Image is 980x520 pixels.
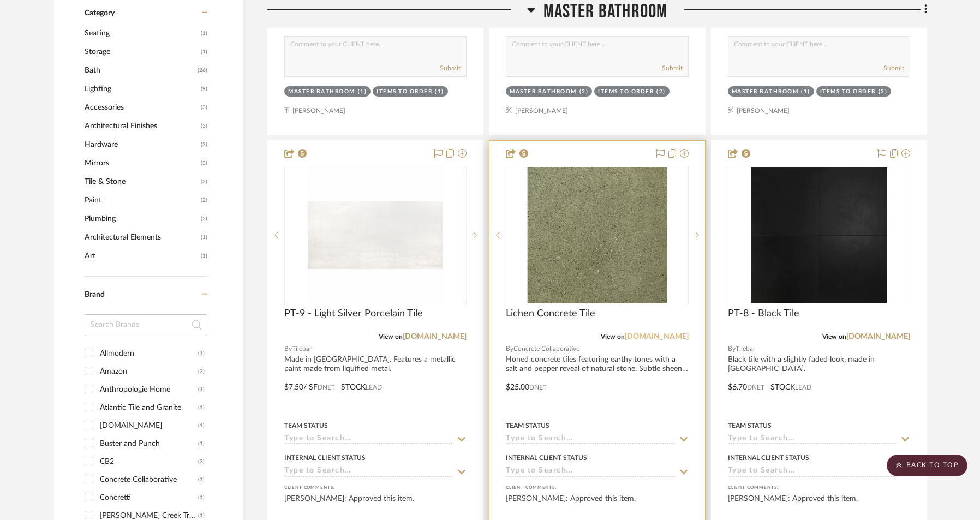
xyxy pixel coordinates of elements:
[85,314,207,336] input: Search Brands
[100,399,198,416] div: Atlantic Tile and Granite
[728,308,799,320] span: PT-8 - Black Tile
[198,62,207,79] span: (26)
[100,471,198,488] div: Concrete Collaborative
[85,98,198,117] span: Accessories
[846,333,910,340] a: [DOMAIN_NAME]
[403,333,467,340] a: [DOMAIN_NAME]
[85,210,198,228] span: Plumbing
[85,172,198,191] span: Tile & Stone
[85,135,198,154] span: Hardware
[601,333,625,340] span: View on
[506,421,549,431] div: Team Status
[728,166,910,304] div: 0
[358,88,367,96] div: (1)
[285,166,466,304] div: 0
[198,381,205,398] div: (1)
[100,417,198,434] div: [DOMAIN_NAME]
[201,173,207,190] span: (3)
[728,344,736,354] span: By
[887,455,967,476] scroll-to-top-button: BACK TO TOP
[85,191,198,210] span: Paint
[284,493,467,515] div: [PERSON_NAME]: Approved this item.
[198,489,205,506] div: (1)
[201,99,207,116] span: (3)
[292,344,312,354] span: Tilebar
[85,291,105,298] span: Brand
[201,247,207,265] span: (1)
[662,63,683,73] button: Submit
[284,344,292,354] span: By
[198,417,205,434] div: (1)
[801,88,810,96] div: (1)
[625,333,689,340] a: [DOMAIN_NAME]
[85,154,198,172] span: Mirrors
[201,192,207,209] span: (2)
[506,453,587,463] div: Internal Client Status
[656,88,666,96] div: (2)
[85,80,198,98] span: Lighting
[85,61,195,80] span: Bath
[198,435,205,452] div: (1)
[732,88,799,96] div: Master Bathroom
[598,88,654,96] div: Items to order
[85,24,198,43] span: Seating
[506,467,675,477] input: Type to Search…
[736,344,755,354] span: Tilebar
[284,467,453,477] input: Type to Search…
[506,434,675,445] input: Type to Search…
[100,363,198,380] div: Amazon
[506,344,513,354] span: By
[201,136,207,153] span: (3)
[100,435,198,452] div: Buster and Punch
[728,453,809,463] div: Internal Client Status
[728,421,772,431] div: Team Status
[198,345,205,362] div: (1)
[198,399,205,416] div: (1)
[579,88,589,96] div: (2)
[510,88,577,96] div: Master Bathroom
[883,63,904,73] button: Submit
[100,453,198,470] div: CB2
[201,210,207,228] span: (2)
[284,434,453,445] input: Type to Search…
[201,154,207,172] span: (3)
[100,381,198,398] div: Anthropologie Home
[198,363,205,380] div: (3)
[377,88,432,96] div: Items to order
[201,117,207,135] span: (3)
[284,421,328,431] div: Team Status
[879,88,888,96] div: (2)
[506,308,595,320] span: Lichen Concrete Tile
[100,489,198,506] div: Concretti
[198,453,205,470] div: (3)
[198,471,205,488] div: (1)
[513,344,579,354] span: Concrete Collaborative
[284,453,366,463] div: Internal Client Status
[85,247,198,265] span: Art
[528,167,667,303] img: Lichen Concrete Tile
[728,467,897,477] input: Type to Search…
[506,493,688,515] div: [PERSON_NAME]: Approved this item.
[201,80,207,98] span: (9)
[440,63,461,73] button: Submit
[822,333,846,340] span: View on
[728,434,897,445] input: Type to Search…
[751,167,887,303] img: PT-8 - Black Tile
[435,88,444,96] div: (1)
[728,493,910,515] div: [PERSON_NAME]: Approved this item.
[85,9,115,18] span: Category
[100,345,198,362] div: Allmodern
[85,228,198,247] span: Architectural Elements
[307,167,444,303] img: PT-9 - Light Silver Porcelain Tile
[85,117,198,135] span: Architectural Finishes
[506,166,688,304] div: 0
[288,88,355,96] div: Master Bathroom
[85,43,198,61] span: Storage
[820,88,876,96] div: Items to order
[284,308,423,320] span: PT-9 - Light Silver Porcelain Tile
[379,333,403,340] span: View on
[201,25,207,42] span: (1)
[201,229,207,246] span: (1)
[201,43,207,61] span: (1)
